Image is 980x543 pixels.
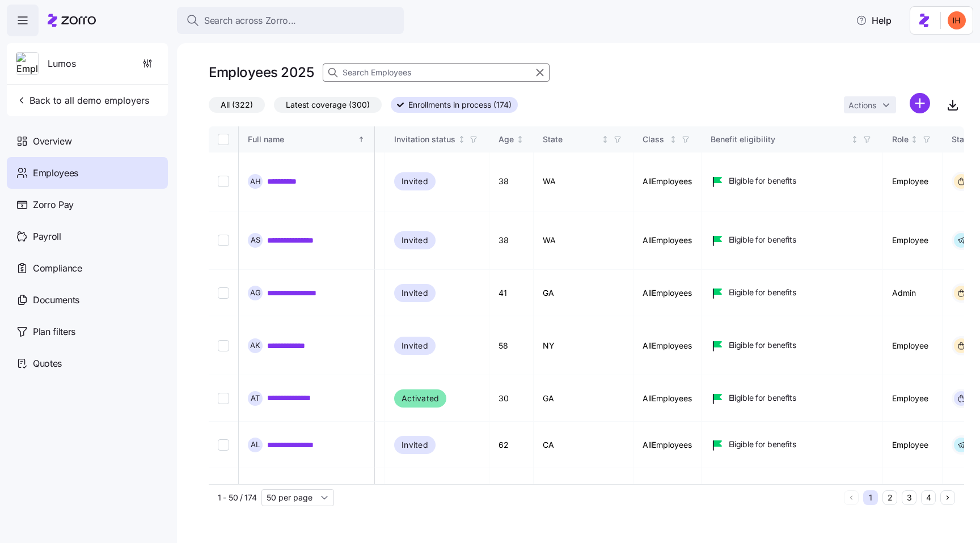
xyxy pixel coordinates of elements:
span: Employees [33,166,78,180]
a: Payroll [7,220,168,252]
a: Employees [7,157,168,189]
td: 38 [489,152,534,211]
span: Eligible for benefits [729,175,796,186]
a: Quotes [7,347,168,379]
th: RoleNot sorted [883,126,943,152]
th: AgeNot sorted [489,126,534,152]
input: Select record 3 [218,287,229,299]
svg: add icon [910,93,930,113]
span: Invited [402,234,428,247]
span: Search across Zorro... [204,14,296,28]
td: 38 [489,211,534,270]
div: Not sorted [851,135,859,143]
span: 1 - 50 / 174 [218,492,257,503]
div: Class [643,133,668,146]
td: Employee [883,422,943,468]
div: Sorted ascending [357,135,365,143]
a: Overview [7,125,168,157]
input: Select record 2 [218,235,229,246]
th: Invitation statusNot sorted [385,126,489,152]
span: A G [250,289,261,296]
td: Employee [883,468,943,527]
td: GA [534,375,633,422]
button: 2 [882,490,897,505]
span: Lumos [48,57,76,71]
span: All (322) [221,97,253,112]
div: Not sorted [601,135,609,143]
span: Plan filters [33,325,75,339]
span: Help [856,14,892,27]
td: NY [534,316,633,375]
img: f3711480c2c985a33e19d88a07d4c111 [948,11,966,29]
button: 3 [902,490,916,505]
td: CA [534,422,633,468]
button: 1 [863,490,878,505]
span: Latest coverage (300) [286,97,370,112]
span: A K [250,342,260,349]
span: Eligible for benefits [729,234,796,245]
input: Select record 6 [218,439,229,451]
td: 58 [489,316,534,375]
span: Eligible for benefits [729,287,796,298]
span: Actions [848,101,876,109]
th: Benefit eligibilityNot sorted [702,126,883,152]
span: A H [250,178,261,185]
td: 41 [489,270,534,316]
td: AllEmployees [633,152,702,211]
td: AllEmployees [633,316,702,375]
span: A L [251,441,260,448]
a: Compliance [7,252,168,284]
div: Not sorted [458,135,466,143]
span: Overview [33,134,71,149]
span: Activated [402,392,439,405]
span: Zorro Pay [33,198,74,212]
span: A T [251,394,260,402]
th: ClassNot sorted [633,126,702,152]
a: Plan filters [7,316,168,347]
td: Employee [883,375,943,422]
div: Role [892,133,909,146]
span: Invited [402,175,428,188]
input: Select record 4 [218,340,229,351]
h1: Employees 2025 [209,63,314,81]
td: Employee [883,316,943,375]
div: State [543,133,599,146]
div: Benefit eligibility [711,133,849,146]
input: Search Employees [323,63,550,82]
td: AllEmployees [633,211,702,270]
td: Employee [883,152,943,211]
button: Help [847,9,901,32]
td: Employee [883,211,943,270]
span: Invited [402,339,428,353]
div: Age [499,133,514,146]
td: 62 [489,422,534,468]
td: AllEmployees [633,422,702,468]
th: Full nameSorted ascending [239,126,375,152]
div: Full name [248,133,356,146]
div: Not sorted [669,135,677,143]
td: Admin [883,270,943,316]
span: Eligible for benefits [729,439,796,450]
th: StateNot sorted [534,126,633,152]
div: Invitation status [394,133,455,146]
span: Quotes [33,357,62,371]
span: A S [251,236,260,244]
td: AllEmployees [633,270,702,316]
td: CA [534,468,633,527]
a: Zorro Pay [7,189,168,220]
a: Documents [7,284,168,316]
td: AllEmployees [633,375,702,422]
td: 30 [489,375,534,422]
button: 4 [921,490,936,505]
td: AllEmployees [633,468,702,527]
span: Documents [33,293,79,307]
button: Previous page [844,490,859,505]
td: WA [534,211,633,270]
img: Employer logo [16,53,38,75]
button: Next page [940,490,955,505]
span: Eligible for benefits [729,392,796,404]
span: Payroll [33,230,61,244]
span: Enrollments in process (174) [408,97,512,112]
td: GA [534,270,633,316]
button: Search across Zorro... [177,7,404,34]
